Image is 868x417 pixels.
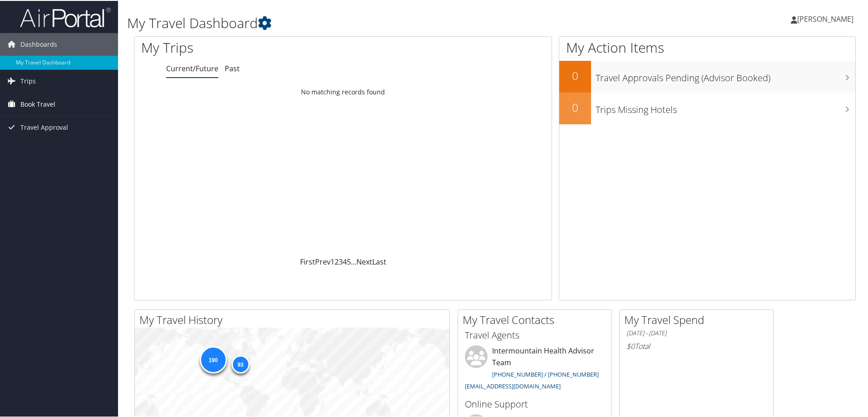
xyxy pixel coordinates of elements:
h6: Total [626,340,766,350]
h1: My Travel Dashboard [127,13,617,32]
span: Book Travel [20,92,55,115]
a: 3 [339,256,343,266]
a: Past [225,63,240,73]
h3: Online Support [465,397,605,410]
li: Intermountain Health Advisor Team [460,344,609,393]
h2: My Travel Spend [624,311,773,327]
h2: My Travel Contacts [463,311,612,327]
a: Last [372,256,386,266]
span: Trips [20,69,36,92]
a: First [300,256,315,266]
a: Next [356,256,372,266]
h2: 0 [559,67,591,83]
a: 1 [330,256,335,266]
span: … [351,256,356,266]
a: 0Travel Approvals Pending (Advisor Booked) [559,60,855,92]
h3: Travel Approvals Pending (Advisor Booked) [596,66,855,83]
h2: My Travel History [139,311,449,327]
span: Travel Approval [20,115,68,138]
td: No matching records found [134,83,552,99]
a: [EMAIL_ADDRESS][DOMAIN_NAME] [465,381,561,389]
a: [PERSON_NAME] [791,5,863,32]
a: Current/Future [166,63,218,73]
h1: My Trips [141,37,371,56]
a: [PHONE_NUMBER] / [PHONE_NUMBER] [492,369,599,378]
h6: [DATE] - [DATE] [626,328,766,337]
div: 93 [231,354,249,373]
h1: My Action Items [559,37,855,56]
h3: Travel Agents [465,328,605,341]
span: Dashboards [20,32,57,55]
div: 190 [199,345,227,373]
a: 0Trips Missing Hotels [559,92,855,123]
a: 4 [343,256,347,266]
h3: Trips Missing Hotels [596,98,855,115]
img: airportal-logo.png [20,6,111,27]
h2: 0 [559,99,591,114]
span: $0 [626,340,635,350]
span: [PERSON_NAME] [797,13,853,23]
a: 5 [347,256,351,266]
a: Prev [315,256,330,266]
a: 2 [335,256,339,266]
